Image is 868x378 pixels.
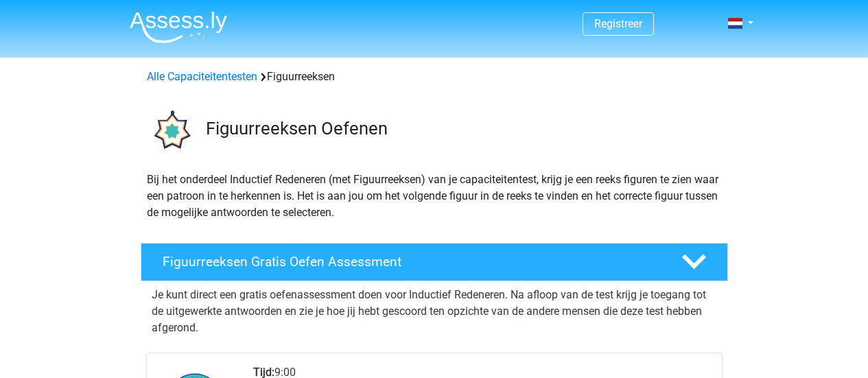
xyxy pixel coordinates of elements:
[141,102,200,160] img: figuurreeksen
[141,69,727,85] div: Figuurreeksen
[135,243,734,281] a: Figuurreeksen Gratis Oefen Assessment
[594,17,642,30] a: Registreer
[206,118,717,139] h3: Figuurreeksen Oefenen
[152,287,717,336] p: Je kunt direct een gratis oefenassessment doen voor Inductief Redeneren. Na afloop van de test kr...
[147,70,257,83] a: Alle Capaciteitentesten
[163,254,659,270] h4: Figuurreeksen Gratis Oefen Assessment
[130,11,227,43] img: Assessly
[147,172,722,221] p: Bij het onderdeel Inductief Redeneren (met Figuurreeksen) van je capaciteitentest, krijg je een r...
